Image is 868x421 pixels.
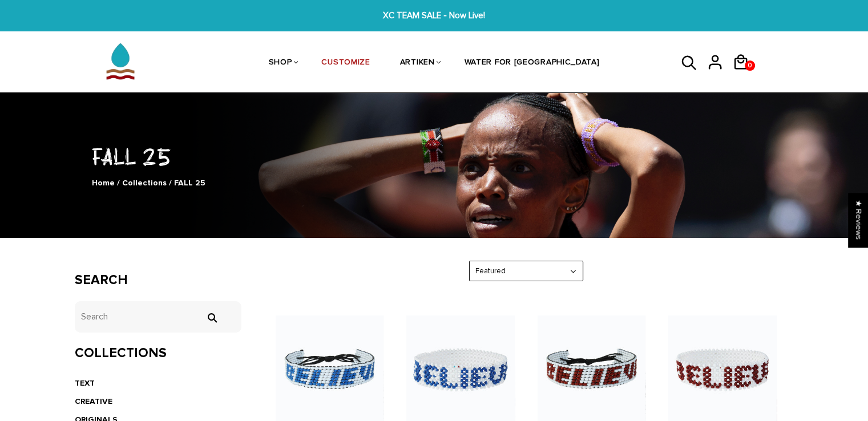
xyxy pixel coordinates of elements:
[732,74,758,76] a: 0
[75,345,242,362] h3: Collections
[75,301,242,333] input: Search
[269,33,292,94] a: SHOP
[174,178,205,188] span: FALL 25
[321,33,370,94] a: CUSTOMIZE
[169,178,172,188] span: /
[267,9,600,22] span: XC TEAM SALE - Now Live!
[75,141,794,171] h1: FALL 25
[745,58,754,74] span: 0
[200,313,223,323] input: Search
[465,33,600,94] a: WATER FOR [GEOGRAPHIC_DATA]
[122,178,167,188] a: Collections
[849,193,868,247] div: Click to open Judge.me floating reviews tab
[400,33,435,94] a: ARTIKEN
[75,272,242,289] h3: Search
[75,378,95,388] a: TEXT
[92,178,115,188] a: Home
[117,178,120,188] span: /
[75,396,112,406] a: CREATIVE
